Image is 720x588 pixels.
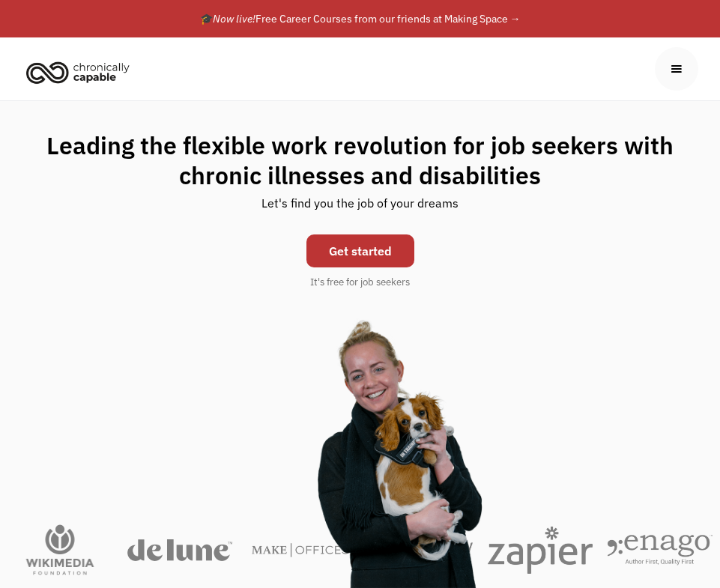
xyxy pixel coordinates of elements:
[306,234,414,267] a: Get started
[310,275,410,290] div: It's free for job seekers
[261,190,459,227] div: Let's find you the job of your dreams
[15,130,705,190] h1: Leading the flexible work revolution for job seekers with chronic illnesses and disabilities
[200,10,521,28] div: 🎓 Free Career Courses from our friends at Making Space →
[213,12,255,25] em: Now live!
[22,55,134,88] img: Chronically Capable logo
[22,55,141,88] a: home
[655,47,698,91] div: menu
